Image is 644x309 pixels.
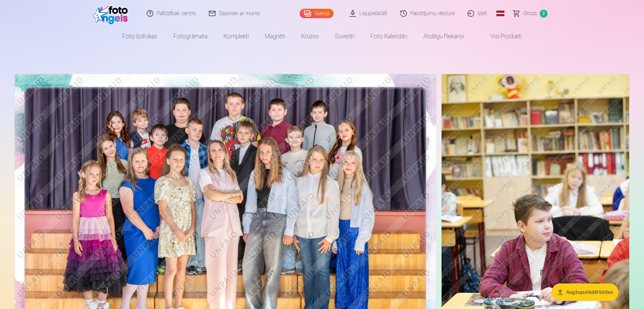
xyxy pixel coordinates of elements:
[114,27,165,46] a: Foto izdrukas
[327,27,363,46] a: Suvenīri
[540,10,547,17] span: 3
[93,3,131,24] img: /fa1
[293,27,327,46] a: Krūzes
[165,27,216,46] a: Fotogrāmata
[257,27,293,46] a: Magnēti
[523,9,537,17] span: Grozs
[216,27,257,46] a: Komplekti
[552,283,618,301] button: Augšupielādēt bildes
[363,27,415,46] a: Foto kalendāri
[415,27,472,46] a: Atslēgu piekariņi
[472,27,530,46] a: Visi produkti
[300,9,334,18] a: Galerija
